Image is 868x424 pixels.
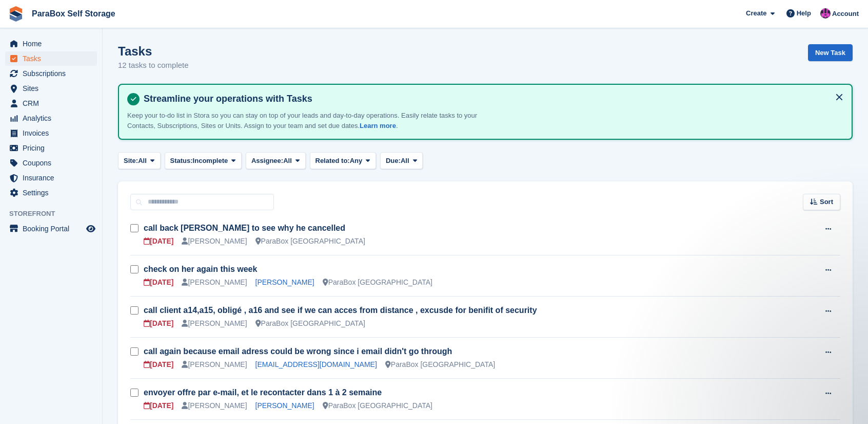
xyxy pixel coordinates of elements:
span: Assignee: [251,156,283,166]
button: Due: All [380,152,423,169]
h4: Streamline your operations with Tasks [140,93,843,105]
span: Site: [124,156,138,166]
a: Learn more [360,122,396,130]
a: menu [5,222,97,236]
div: ParaBox [GEOGRAPHIC_DATA] [255,318,365,329]
span: Booking Portal [23,222,84,236]
span: CRM [23,96,84,110]
a: [EMAIL_ADDRESS][DOMAIN_NAME] [255,360,377,368]
span: Pricing [23,141,84,155]
span: Help [797,8,811,19]
div: [DATE] [144,318,173,329]
span: Storefront [9,209,102,219]
button: Assignee: All [246,152,306,169]
img: stora-icon-8386f47178a22dfd0bd8f6a31ec36ba5ce8667c1dd55bd0f319d3a0aa187defe.svg [8,6,24,22]
img: Paul Wolfson [820,8,831,19]
h1: Tasks [118,44,189,58]
a: call client a14,a15, obligé , a16 and see if we can acces from distance , excusde for benifit of ... [144,306,537,315]
a: menu [5,171,97,185]
a: envoyer offre par e-mail, et le recontacter dans 1 à 2 semaine [144,388,382,397]
div: [DATE] [144,277,173,288]
span: Account [832,9,859,19]
a: New Task [808,44,853,61]
a: menu [5,186,97,200]
a: menu [5,66,97,81]
div: [PERSON_NAME] [182,400,247,411]
span: All [138,156,147,166]
div: ParaBox [GEOGRAPHIC_DATA] [323,400,432,411]
span: Sort [820,197,833,207]
p: 12 tasks to complete [118,60,189,71]
button: Status: Incomplete [165,152,242,169]
span: Sites [23,81,84,96]
a: call back [PERSON_NAME] to see why he cancelled [144,224,345,232]
span: Incomplete [193,156,228,166]
span: Invoices [23,126,84,140]
a: check on her again this week [144,265,257,273]
button: Site: All [118,152,161,169]
span: Home [23,36,84,51]
a: menu [5,51,97,66]
a: Preview store [85,223,97,235]
span: Create [746,8,766,19]
a: menu [5,96,97,110]
p: Keep your to-do list in Stora so you can stay on top of your leads and day-to-day operations. Eas... [127,110,486,131]
span: Insurance [23,171,84,185]
a: menu [5,141,97,155]
div: [PERSON_NAME] [182,277,247,288]
span: Tasks [23,51,84,66]
span: Settings [23,186,84,200]
div: [DATE] [144,236,173,247]
a: menu [5,126,97,140]
span: Related to: [315,156,350,166]
a: menu [5,111,97,125]
div: [DATE] [144,359,173,370]
span: Any [350,156,363,166]
span: All [283,156,292,166]
a: [PERSON_NAME] [255,278,314,286]
div: [PERSON_NAME] [182,359,247,370]
span: Subscriptions [23,66,84,81]
div: ParaBox [GEOGRAPHIC_DATA] [323,277,432,288]
div: [DATE] [144,400,173,411]
span: Status: [170,156,193,166]
a: ParaBox Self Storage [28,5,120,22]
div: ParaBox [GEOGRAPHIC_DATA] [385,359,495,370]
div: [PERSON_NAME] [182,236,247,247]
a: menu [5,156,97,170]
a: menu [5,81,97,96]
span: All [401,156,409,166]
a: menu [5,36,97,51]
span: Analytics [23,111,84,125]
span: Coupons [23,156,84,170]
span: Due: [386,156,401,166]
div: ParaBox [GEOGRAPHIC_DATA] [255,236,365,247]
a: [PERSON_NAME] [255,401,314,410]
button: Related to: Any [310,152,376,169]
div: [PERSON_NAME] [182,318,247,329]
a: call again because email adress could be wrong since i email didn't go through [144,347,452,356]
